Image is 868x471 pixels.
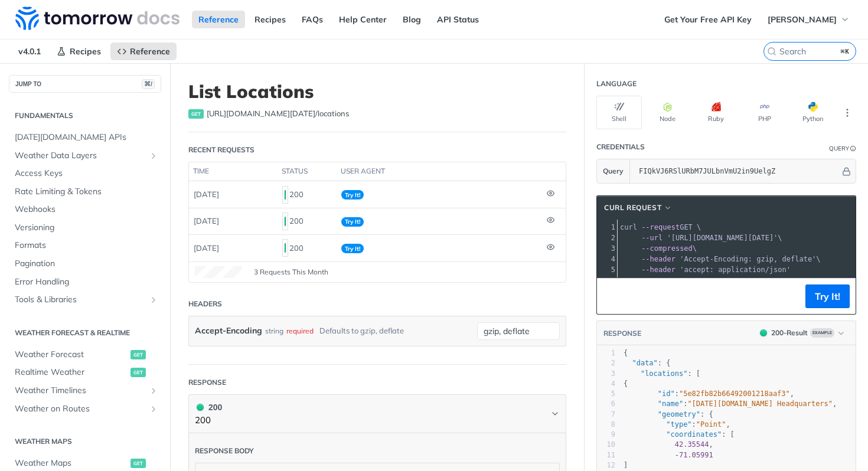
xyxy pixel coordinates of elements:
span: Error Handling [15,276,158,288]
img: Tomorrow.io Weather API Docs [15,6,180,30]
div: 8 [597,420,615,430]
a: FAQs [295,11,329,28]
a: Rate Limiting & Tokens [9,183,161,201]
a: Get Your Free API Key [658,11,758,28]
span: "geometry" [658,410,700,418]
button: Query [597,159,630,183]
div: 1 [597,222,617,233]
a: Recipes [248,11,292,28]
h2: Fundamentals [9,110,161,121]
button: Show subpages for Weather Data Layers [149,151,158,161]
span: "Point" [696,420,726,429]
div: 5 [597,264,617,275]
span: get [188,109,204,119]
span: 'Accept-Encoding: gzip, deflate' [680,255,816,263]
a: Error Handling [9,273,161,291]
div: 3 [597,243,617,254]
span: Rate Limiting & Tokens [15,186,158,198]
a: [DATE][DOMAIN_NAME] APIs [9,129,161,146]
span: --compressed [641,244,693,253]
a: Help Center [332,11,393,28]
span: '[URL][DOMAIN_NAME][DATE]' [667,234,778,242]
span: Formats [15,240,158,251]
a: API Status [430,11,485,28]
span: [DATE] [194,216,219,225]
th: time [189,162,278,181]
span: 42.35544 [675,440,709,449]
span: [DATE][DOMAIN_NAME] APIs [15,132,158,143]
button: Node [645,96,690,129]
span: --url [641,234,663,242]
span: Weather on Routes [15,403,146,415]
span: Weather Forecast [15,349,128,361]
p: 200 [195,414,222,427]
a: Versioning [9,219,161,237]
span: - [675,451,679,459]
span: https://api.tomorrow.io/v4/locations [207,108,349,120]
span: Query [603,166,624,176]
span: [PERSON_NAME] [768,14,837,25]
span: "coordinates" [666,430,722,439]
div: Recent Requests [188,145,254,155]
button: More Languages [838,104,856,122]
label: Accept-Encoding [195,322,262,339]
div: 200 [282,238,332,258]
div: Query [829,144,849,153]
span: { [624,349,628,357]
span: [DATE] [194,243,219,253]
h1: List Locations [188,81,566,102]
svg: Search [767,47,776,56]
span: "type" [666,420,691,429]
a: Weather Data LayersShow subpages for Weather Data Layers [9,147,161,165]
button: cURL Request [600,202,677,214]
span: Try It! [341,190,364,199]
span: "data" [632,359,657,367]
span: : , [624,420,730,429]
span: "5e82fb82b66492001218aaf3" [679,390,790,398]
div: Response body [195,446,254,456]
span: Reference [130,46,170,57]
div: 11 [597,450,615,460]
span: Realtime Weather [15,367,128,378]
div: QueryInformation [829,144,856,153]
div: Credentials [596,142,645,152]
span: Weather Data Layers [15,150,146,162]
div: 4 [597,254,617,264]
div: 200 - Result [771,328,808,338]
th: status [278,162,337,181]
div: 2 [597,358,615,368]
div: 7 [597,410,615,420]
a: Weather on RoutesShow subpages for Weather on Routes [9,400,161,418]
div: 1 [597,348,615,358]
th: user agent [337,162,542,181]
span: get [130,350,146,359]
span: , [624,440,713,449]
button: 200 200200 [195,401,560,427]
span: Access Keys [15,168,158,179]
span: \ [620,244,697,253]
button: Show subpages for Tools & Libraries [149,295,158,305]
span: v4.0.1 [12,42,47,60]
a: Access Keys [9,165,161,182]
span: "name" [658,400,683,408]
span: [DATE] [194,189,219,199]
a: Reference [110,42,177,60]
span: Weather Maps [15,457,128,469]
button: JUMP TO⌘/ [9,75,161,93]
span: Pagination [15,258,158,270]
div: 9 [597,430,615,440]
span: { [624,380,628,388]
div: string [265,322,283,339]
span: 200 [285,217,286,226]
span: 3 Requests This Month [254,267,328,277]
span: : , [624,400,837,408]
div: 4 [597,379,615,389]
span: Example [810,328,834,338]
kbd: ⌘K [838,45,853,57]
button: Show subpages for Weather Timelines [149,386,158,395]
div: Language [596,78,637,89]
div: 10 [597,440,615,450]
h2: Weather Forecast & realtime [9,328,161,338]
a: Webhooks [9,201,161,218]
div: 2 [597,233,617,243]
